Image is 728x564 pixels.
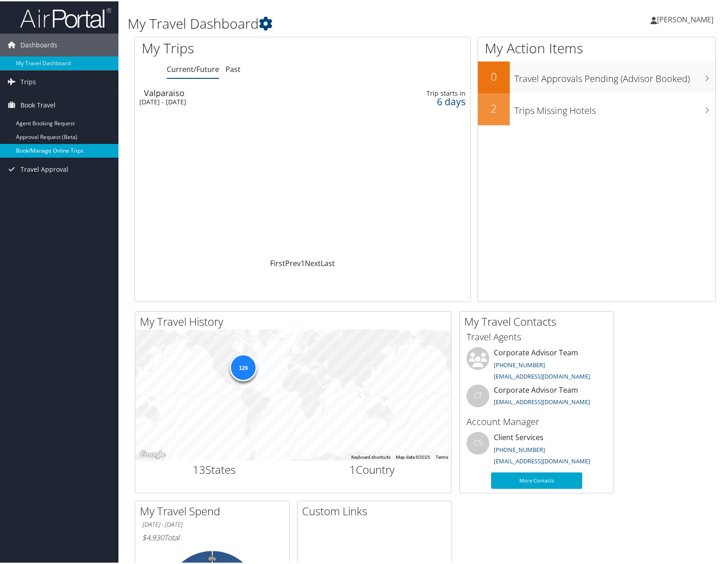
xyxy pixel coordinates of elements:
[167,63,219,73] a: Current/Future
[396,453,430,458] span: Map data ©2025
[142,461,287,476] h2: States
[651,5,723,32] a: [PERSON_NAME]
[494,456,590,464] a: [EMAIL_ADDRESS][DOMAIN_NAME]
[128,13,524,32] h1: My Travel Dashboard
[142,531,164,541] span: $4,930
[464,313,614,328] h2: My Travel Contacts
[21,157,68,179] span: Travel Approval
[467,431,489,453] div: CS
[142,519,282,528] h6: [DATE] - [DATE]
[140,502,289,518] h2: My Travel Spend
[21,32,57,55] span: Dashboards
[321,257,335,267] a: Last
[20,6,111,27] img: airportal-logo.png
[140,313,451,328] h2: My Travel History
[491,471,582,487] a: More Contacts
[301,257,305,267] a: 1
[226,63,241,73] a: Past
[139,97,357,105] div: [DATE] - [DATE]
[478,67,510,83] h2: 0
[514,98,715,116] h3: Trips Missing Hotels
[193,461,205,476] span: 13
[285,257,301,267] a: Prev
[351,453,390,459] button: Keyboard shortcuts
[478,99,510,115] h2: 2
[300,461,445,476] h2: Country
[230,353,257,380] div: 126
[478,60,715,92] a: 0Travel Approvals Pending (Advisor Booked)
[21,69,36,92] span: Trips
[467,329,607,342] h3: Travel Agents
[305,257,321,267] a: Next
[138,447,168,459] img: Google
[142,37,323,56] h1: My Trips
[494,371,590,379] a: [EMAIL_ADDRESS][DOMAIN_NAME]
[494,396,590,405] a: [EMAIL_ADDRESS][DOMAIN_NAME]
[462,431,611,468] li: Client Services
[138,447,168,459] a: Open this area in Google Maps (opens a new window)
[462,346,611,383] li: Corporate Advisor Team
[144,87,361,96] div: Valparaiso
[21,92,56,115] span: Book Travel
[478,37,715,56] h1: My Action Items
[462,383,611,413] li: Corporate Advisor Team
[302,502,451,518] h2: Custom Links
[467,414,607,427] h3: Account Manager
[436,453,448,458] a: Terms (opens in new tab)
[657,13,713,23] span: [PERSON_NAME]
[349,461,356,476] span: 1
[395,88,466,96] div: Trip starts in
[514,67,715,84] h3: Travel Approvals Pending (Advisor Booked)
[467,383,489,406] div: CT
[209,555,216,560] tspan: 0%
[270,257,285,267] a: First
[494,359,545,368] a: [PHONE_NUMBER]
[494,444,545,452] a: [PHONE_NUMBER]
[395,96,466,104] div: 6 days
[478,92,715,124] a: 2Trips Missing Hotels
[142,531,282,541] h6: Total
